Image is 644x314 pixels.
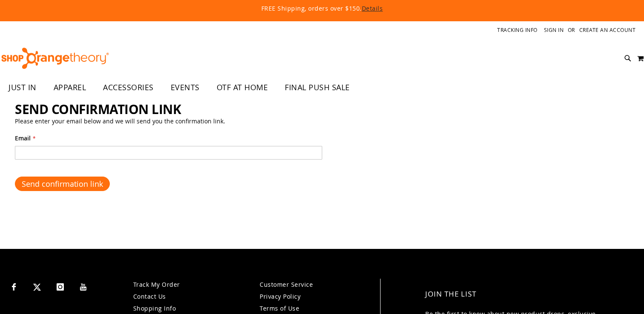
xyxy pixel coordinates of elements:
[15,134,31,142] span: Email
[133,304,176,312] a: Shopping Info
[94,78,162,97] a: ACCESSORIES
[544,26,564,34] a: Sign In
[260,304,299,312] a: Terms of Use
[76,279,91,294] a: Visit our Youtube page
[103,78,154,97] span: ACCESSORIES
[162,78,208,97] a: EVENTS
[133,292,166,300] a: Contact Us
[15,100,181,118] span: Send confirmation link
[171,78,200,97] span: EVENTS
[33,283,41,291] img: Twitter
[579,26,636,34] a: Create an Account
[15,117,322,126] p: Please enter your email below and we will send you the confirmation link.
[133,280,180,288] a: Track My Order
[362,4,383,12] a: Details
[53,279,68,294] a: Visit our Instagram page
[425,283,627,305] h4: Join the List
[208,78,277,97] a: OTF AT HOME
[30,279,45,294] a: Visit our X page
[217,78,268,97] span: OTF AT HOME
[6,279,21,294] a: Visit our Facebook page
[260,280,313,288] a: Customer Service
[497,26,538,34] a: Tracking Info
[22,179,103,189] span: Send confirmation link
[276,78,358,97] a: FINAL PUSH SALE
[260,292,301,300] a: Privacy Policy
[15,177,110,191] button: Send confirmation link
[9,78,37,97] span: JUST IN
[45,78,95,97] a: APPAREL
[67,4,578,13] p: FREE Shipping, orders over $150.
[285,78,350,97] span: FINAL PUSH SALE
[54,78,86,97] span: APPAREL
